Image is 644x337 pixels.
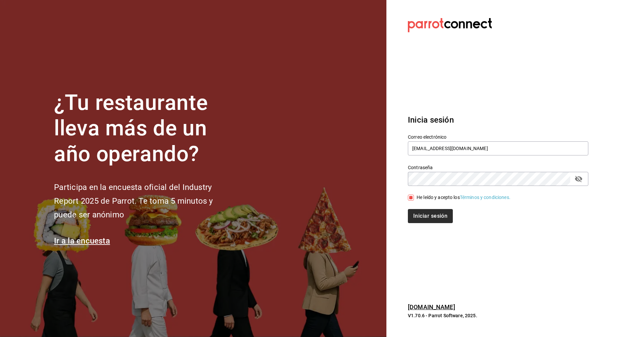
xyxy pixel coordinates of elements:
h2: Participa en la encuesta oficial del Industry Report 2025 de Parrot. Te toma 5 minutos y puede se... [54,181,235,221]
label: Correo electrónico [408,134,588,139]
a: [DOMAIN_NAME] [408,304,455,311]
input: Ingresa tu correo electrónico [408,141,588,155]
button: passwordField [573,173,584,185]
button: Iniciar sesión [408,209,453,223]
div: He leído y acepto los [417,194,511,201]
p: V1.70.6 - Parrot Software, 2025. [408,312,588,319]
a: Términos y condiciones. [460,195,511,200]
a: Ir a la encuesta [54,236,110,246]
h3: Inicia sesión [408,114,588,126]
label: Contraseña [408,165,588,170]
h1: ¿Tu restaurante lleva más de un año operando? [54,90,235,167]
